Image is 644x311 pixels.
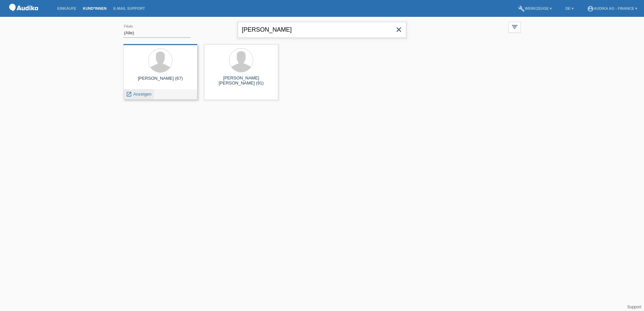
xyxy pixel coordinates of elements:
div: [PERSON_NAME] [PERSON_NAME] (91) [210,75,273,86]
i: account_circle [587,5,594,12]
a: buildWerkzeuge ▾ [515,6,555,10]
a: Support [627,305,641,309]
i: filter_list [511,23,518,31]
i: launch [126,91,132,97]
a: launch Anzeigen [126,92,152,97]
input: Suche... [238,22,406,38]
a: account_circleAudika AG - Finance ▾ [584,6,641,10]
a: Kund*innen [79,6,110,10]
i: close [395,26,403,34]
a: E-Mail Support [110,6,149,10]
a: Einkäufe [54,6,79,10]
div: [PERSON_NAME] (67) [129,76,192,87]
a: POS — MF Group [7,13,40,18]
span: Anzeigen [133,92,152,97]
a: DE ▾ [562,6,577,10]
i: build [518,5,525,12]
